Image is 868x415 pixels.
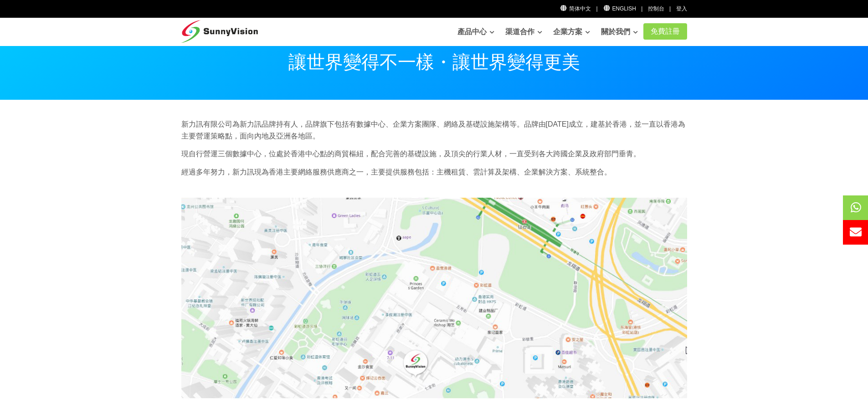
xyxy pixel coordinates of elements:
a: English [603,5,636,12]
p: 現自行營運三個數據中心，位處於香港中心點的商貿樞紐，配合完善的基礎設施，及頂尖的行業人材，一直受到各大跨國企業及政府部門垂青。 [181,148,687,160]
li: | [641,5,642,13]
li: | [669,5,671,13]
a: 產品中心 [457,23,494,41]
a: 简体中文 [560,5,591,12]
a: 免費註冊 [643,23,687,40]
p: 經過多年努力，新力訊現為香港主要網絡服務供應商之一，主要提供服務包括：主機租賃、雲計算及架構、企業解決方案、系統整合。 [181,166,687,178]
li: | [596,5,597,13]
a: 渠道合作 [505,23,542,41]
p: 讓世界變得不一樣・讓世界變得更美 [181,53,687,71]
a: 控制台 [648,5,664,12]
a: 企業方案 [553,23,590,41]
a: 關於我們 [601,23,638,41]
a: 登入 [676,5,687,12]
img: How to visit SunnyVision? [181,198,687,399]
p: 新力訊有限公司為新力訊品牌持有人，品牌旗下包括有數據中心、企業方案團隊、網絡及基礎設施架構等。品牌由[DATE]成立，建基於香港，並一直以香港為主要營運策略點，面向內地及亞洲各地區。 [181,118,687,142]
